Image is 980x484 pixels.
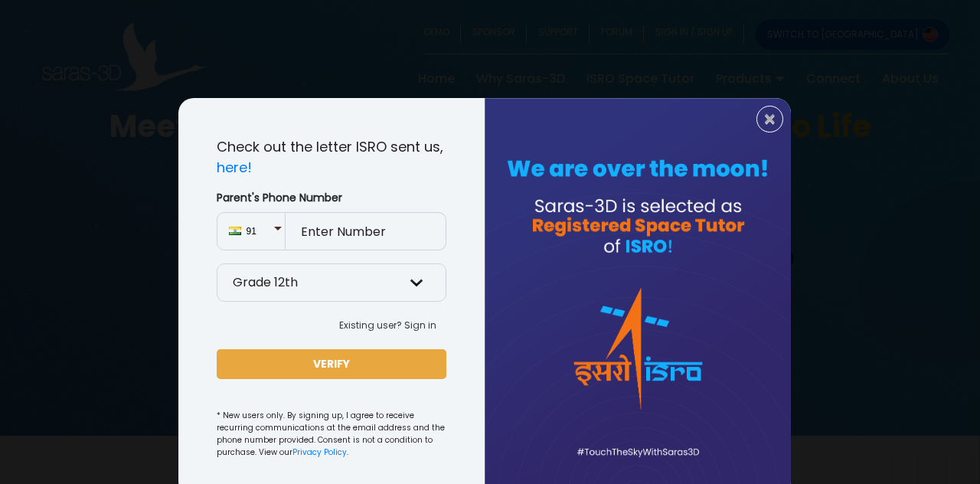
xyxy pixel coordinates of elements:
[286,212,446,250] input: Enter Number
[763,110,776,129] span: ×
[292,446,347,458] a: Privacy Policy
[217,136,446,178] p: Check out the letter ISRO sent us,
[217,410,446,459] small: * New users only. By signing up, I agree to receive recurring communications at the email address...
[756,106,783,132] button: Close
[217,190,446,206] label: Parent's Phone Number
[217,158,252,177] a: here!
[329,314,446,337] button: Existing user? Sign in
[247,224,273,238] span: 91
[217,349,446,379] button: VERIFY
